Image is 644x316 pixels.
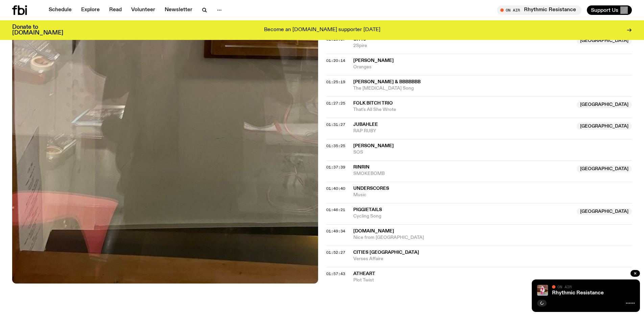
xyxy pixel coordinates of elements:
button: 01:37:39 [326,165,345,169]
button: 01:25:19 [326,80,345,84]
span: [GEOGRAPHIC_DATA] [577,208,632,215]
button: On AirRhythmic Resistance [497,5,581,15]
span: 01:20:14 [326,58,345,63]
span: On Air [557,285,572,289]
span: 01:57:43 [326,271,345,276]
span: RinRin [353,165,369,170]
span: Oranges [353,64,632,70]
span: 01:25:19 [326,79,345,85]
span: [PERSON_NAME] & BBBBBBB [353,80,421,84]
span: 01:40:40 [326,186,345,191]
button: 01:57:43 [326,272,345,276]
span: [PERSON_NAME] [353,143,394,148]
span: 01:46:21 [326,207,345,212]
span: AtHeart [353,271,375,276]
a: Newsletter [161,5,196,15]
button: 01:52:27 [326,251,345,254]
span: SOS [353,149,632,156]
span: RAP RUBY [353,128,573,134]
a: Schedule [45,5,76,15]
span: That's All She Wrote [353,107,573,113]
span: ch40 [353,37,366,42]
button: 01:35:25 [326,144,345,148]
a: Volunteer [127,5,159,15]
span: 01:49:34 [326,228,345,234]
span: [DOMAIN_NAME] [353,229,394,233]
span: Cities [GEOGRAPHIC_DATA] [353,250,419,255]
button: 01:27:25 [326,101,345,105]
span: Cycling Song [353,213,573,220]
button: Support Us [587,5,632,15]
span: [GEOGRAPHIC_DATA] [577,165,632,172]
span: SMOKEBOMB [353,171,573,177]
span: Music [353,192,632,198]
span: Underscores [353,186,389,191]
span: [GEOGRAPHIC_DATA] [577,123,632,130]
span: 01:35:25 [326,143,345,149]
button: 01:31:27 [326,123,345,127]
button: 01:46:21 [326,208,345,212]
p: Become an [DOMAIN_NAME] supporter [DATE] [264,27,380,33]
span: Verses Affaire [353,256,632,262]
span: Support Us [591,7,618,13]
span: 01:52:27 [326,250,345,255]
button: 01:40:40 [326,187,345,190]
a: Read [105,5,126,15]
span: [GEOGRAPHIC_DATA] [577,101,632,108]
span: Nice from [GEOGRAPHIC_DATA] [353,234,632,241]
button: 01:15:37 [326,38,345,41]
span: [PERSON_NAME] [353,58,394,63]
a: Rhythmic Resistance [552,290,604,296]
span: JUBAHLEE [353,122,378,127]
span: 2Spire [353,43,573,49]
h3: Donate to [DOMAIN_NAME] [12,24,63,36]
span: Piggietails [353,207,382,212]
button: 01:20:14 [326,59,345,63]
img: Attu crouches on gravel in front of a brown wall. They are wearing a white fur coat with a hood, ... [537,285,548,296]
span: The [MEDICAL_DATA] Song [353,85,632,92]
a: Explore [77,5,104,15]
span: [GEOGRAPHIC_DATA] [577,38,632,44]
span: 01:37:39 [326,164,345,170]
span: 01:27:25 [326,100,345,106]
button: 01:49:34 [326,229,345,233]
span: Folk Bitch Trio [353,101,393,106]
span: 01:31:27 [326,122,345,127]
span: Plot Twist [353,277,632,284]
